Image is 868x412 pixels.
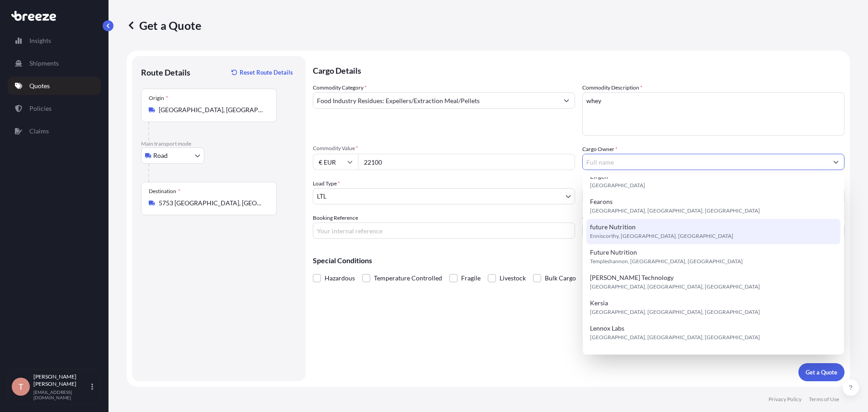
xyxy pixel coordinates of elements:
span: Lennox Labs [590,324,624,333]
span: Hazardous [325,271,355,285]
span: [GEOGRAPHIC_DATA], [GEOGRAPHIC_DATA], [GEOGRAPHIC_DATA] [590,282,760,291]
p: Claims [29,127,49,136]
p: [EMAIL_ADDRESS][DOMAIN_NAME] [33,389,90,400]
div: Destination [149,188,180,195]
p: Reset Route Details [240,68,293,77]
span: Fearons [590,197,613,206]
input: Select a commodity type [313,92,558,109]
label: Cargo Owner [582,145,618,154]
span: [PERSON_NAME] Technology [590,273,674,282]
p: Terms of Use [809,396,839,403]
input: Destination [159,199,265,208]
p: Get a Quote [127,18,201,33]
p: Policies [29,104,52,113]
span: Templeshannon, [GEOGRAPHIC_DATA], [GEOGRAPHIC_DATA] [590,257,743,266]
span: T [19,382,24,391]
button: Show suggestions [828,154,844,170]
span: [GEOGRAPHIC_DATA], [GEOGRAPHIC_DATA], [GEOGRAPHIC_DATA] [590,308,760,317]
span: Commodity Value [313,145,575,152]
span: Livestock [500,271,526,285]
span: LTL [317,192,326,201]
span: future Nutrition [590,223,636,232]
span: ORIEL ATTACHMENTS [590,349,655,358]
span: Freight Cost [582,179,844,186]
p: Insights [29,36,51,45]
span: Road [153,151,168,160]
input: Origin [159,105,265,114]
button: Show suggestions [558,92,575,109]
p: Quotes [29,81,50,90]
input: Enter name [582,223,844,239]
p: Shipments [29,59,59,68]
p: Route Details [141,67,190,78]
span: Enniscorthy, [GEOGRAPHIC_DATA], [GEOGRAPHIC_DATA] [590,232,733,241]
button: Select transport [141,147,204,164]
span: Fragile [461,271,481,285]
p: Get a Quote [806,368,837,377]
span: Temperature Controlled [374,271,442,285]
p: Cargo Details [313,56,844,83]
span: Bulk Cargo [545,271,576,285]
p: Privacy Policy [769,396,802,403]
input: Your internal reference [313,223,575,239]
input: Type amount [358,154,575,170]
label: Commodity Description [582,83,642,92]
p: Main transport mode [141,140,297,147]
label: Commodity Category [313,83,367,92]
span: [GEOGRAPHIC_DATA], [GEOGRAPHIC_DATA], [GEOGRAPHIC_DATA] [590,206,760,215]
span: Future Nutrition [590,248,637,257]
span: Kersia [590,298,608,308]
p: Special Conditions [313,257,844,264]
span: [GEOGRAPHIC_DATA] [590,181,645,190]
span: [GEOGRAPHIC_DATA], [GEOGRAPHIC_DATA], [GEOGRAPHIC_DATA] [590,333,760,342]
span: Load Type [313,179,340,188]
input: Full name [583,154,828,170]
label: Carrier Name [582,213,614,223]
p: [PERSON_NAME] [PERSON_NAME] [33,373,90,388]
div: Origin [149,95,168,102]
label: Booking Reference [313,213,358,223]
